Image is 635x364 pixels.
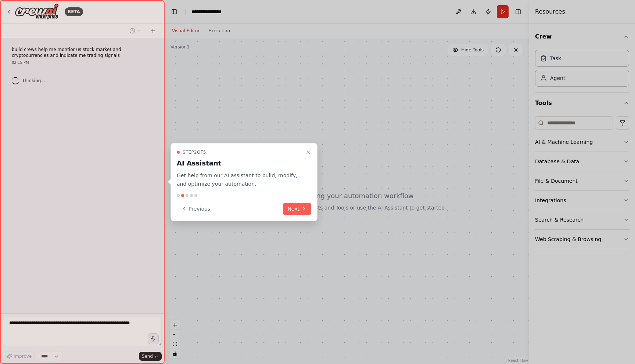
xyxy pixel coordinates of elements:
button: Next [283,203,311,215]
span: Step 2 of 5 [183,149,206,155]
button: Hide left sidebar [169,7,179,17]
p: Get help from our AI assistant to build, modify, and optimize your automation. [177,171,302,188]
button: Close walkthrough [304,148,313,157]
button: Previous [177,203,215,215]
h3: AI Assistant [177,158,302,168]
